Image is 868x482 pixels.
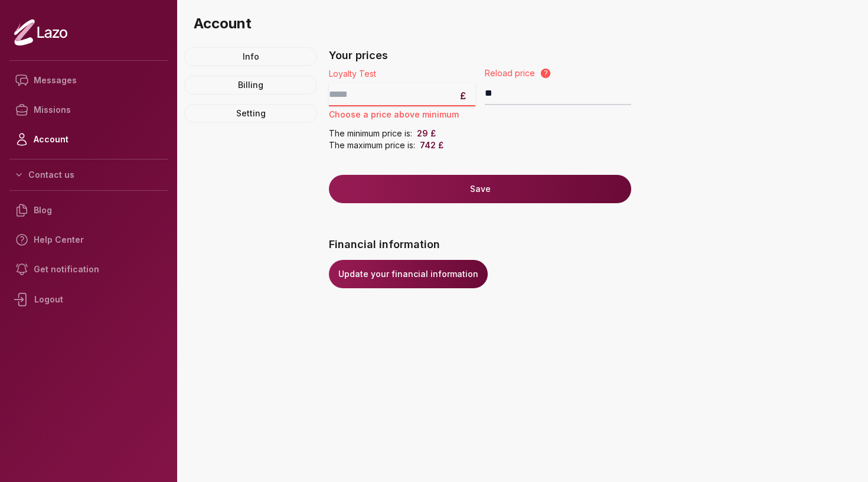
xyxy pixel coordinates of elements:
[9,196,168,225] a: Blog
[417,128,436,139] p: 29 £
[9,125,168,154] a: Account
[329,175,631,203] button: Save
[184,76,317,95] a: Billing
[9,225,168,255] a: Help Center
[329,260,488,288] a: Update your financial information
[460,89,466,103] span: £
[184,47,317,66] a: Info
[329,69,376,79] label: Loyalty Test
[329,128,412,139] span: The minimum price is:
[485,67,631,79] label: Reload price
[329,236,631,253] h3: Financial information
[9,255,168,284] a: Get notification
[329,47,631,64] h3: Your prices
[184,104,317,123] a: Setting
[420,139,443,151] p: 742 £
[9,284,168,315] div: Logout
[9,164,168,185] button: Contact us
[194,14,859,33] h3: Account
[9,95,168,125] a: Missions
[9,66,168,95] a: Messages
[329,139,415,151] span: The maximum price is:
[329,109,631,120] p: Choose a price above minimum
